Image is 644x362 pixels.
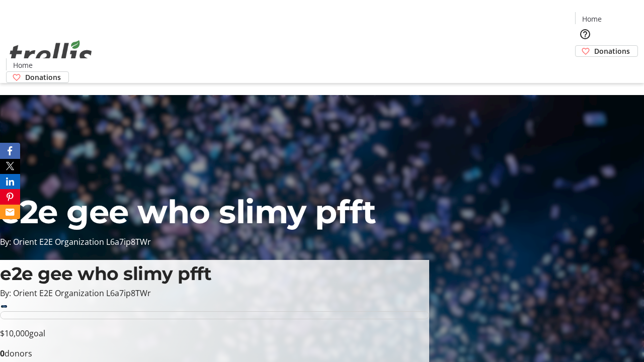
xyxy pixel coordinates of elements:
span: Home [13,60,33,70]
img: Orient E2E Organization L6a7ip8TWr's Logo [6,29,96,79]
a: Donations [575,45,638,57]
span: Donations [25,72,61,82]
span: Home [582,14,602,24]
button: Help [575,24,595,44]
button: Cart [575,57,595,77]
span: Donations [594,46,630,56]
a: Home [7,60,39,70]
a: Donations [6,71,69,83]
a: Home [576,14,608,24]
